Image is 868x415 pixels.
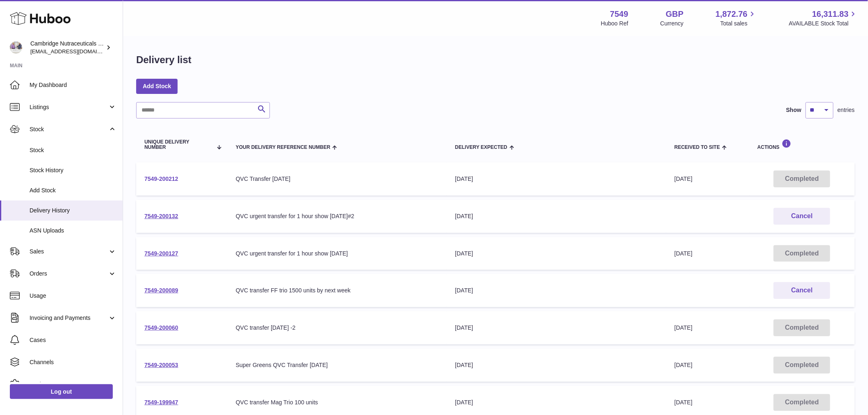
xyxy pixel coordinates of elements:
span: Delivery Expected [455,145,507,150]
a: Log out [10,384,113,399]
a: 1,872.76 Total sales [716,9,757,27]
span: entries [838,106,855,114]
span: [EMAIL_ADDRESS][DOMAIN_NAME] [30,48,121,55]
div: QVC transfer FF trio 1500 units by next week [236,287,439,294]
a: 7549-200089 [144,287,178,294]
span: My Dashboard [30,81,116,89]
span: Sales [30,248,108,255]
div: [DATE] [455,287,658,294]
div: [DATE] [455,175,658,183]
strong: 7549 [610,9,628,20]
img: qvc@camnutra.com [10,41,22,54]
span: [DATE] [674,250,692,257]
div: QVC urgent transfer for 1 hour show [DATE] [236,250,439,258]
div: QVC Transfer [DATE] [236,175,439,183]
button: Cancel [774,208,830,225]
span: [DATE] [674,362,692,368]
div: [DATE] [455,361,658,369]
span: [DATE] [674,176,692,182]
span: AVAILABLE Stock Total [789,20,858,27]
strong: GBP [666,9,683,20]
span: [DATE] [674,399,692,406]
span: Total sales [720,20,757,27]
span: [DATE] [674,324,692,331]
span: Stock [30,125,108,133]
span: Your Delivery Reference Number [236,145,331,150]
span: 16,311.83 [812,9,849,20]
a: 16,311.83 AVAILABLE Stock Total [789,9,858,27]
span: Cases [30,336,116,344]
span: Delivery History [30,207,116,214]
span: Orders [30,270,108,278]
div: Cambridge Nutraceuticals Ltd [30,40,104,55]
a: 7549-200132 [144,213,178,219]
a: 7549-199947 [144,399,178,406]
div: [DATE] [455,324,658,332]
span: Usage [30,292,116,300]
button: Cancel [774,282,830,299]
div: [DATE] [455,399,658,406]
label: Show [786,106,802,114]
span: Channels [30,358,116,366]
div: Super Greens QVC Transfer [DATE] [236,361,439,369]
span: Add Stock [30,187,116,194]
div: [DATE] [455,212,658,220]
span: Settings [30,381,116,388]
span: Listings [30,103,108,111]
div: Actions [758,139,847,150]
span: Stock [30,146,116,154]
div: Currency [660,20,684,27]
div: QVC transfer [DATE] -2 [236,324,439,332]
a: 7549-200053 [144,362,178,368]
h1: Delivery list [136,53,192,66]
span: Stock History [30,166,116,174]
span: Unique Delivery Number [144,139,212,150]
span: Invoicing and Payments [30,314,108,322]
a: 7549-200060 [144,324,178,331]
span: ASN Uploads [30,227,116,235]
div: QVC transfer Mag Trio 100 units [236,399,439,406]
a: 7549-200212 [144,176,178,182]
span: 1,872.76 [716,9,748,20]
div: QVC urgent transfer for 1 hour show [DATE]#2 [236,212,439,220]
span: Received to Site [674,145,720,150]
a: Add Stock [136,79,178,93]
div: Huboo Ref [601,20,628,27]
div: [DATE] [455,250,658,258]
a: 7549-200127 [144,250,178,257]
